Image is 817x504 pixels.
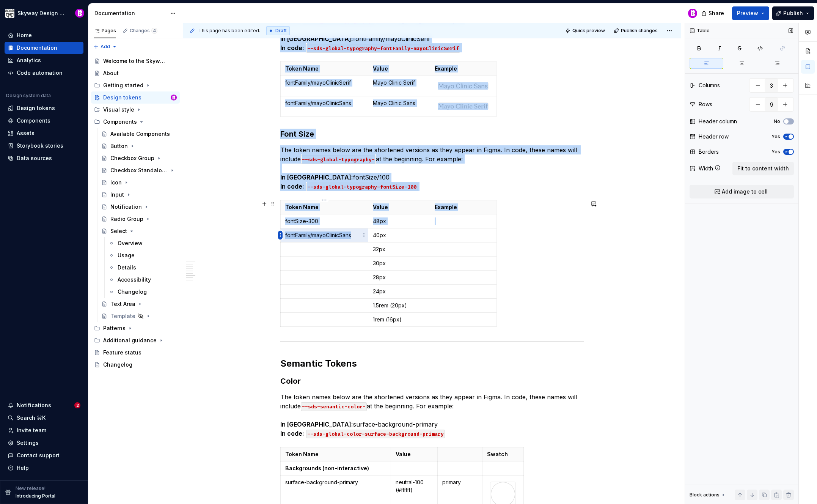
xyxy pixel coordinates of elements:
[699,82,720,89] div: Columns
[699,148,719,156] div: Borders
[110,142,128,150] div: Button
[280,183,304,190] strong: In code:
[373,232,426,239] p: 40px
[171,94,177,101] img: Bobby Davis
[101,44,110,50] span: Add
[301,155,376,164] code: --sds-global-typography-
[783,9,803,17] span: Publish
[5,54,83,66] a: Analytics
[690,492,720,498] div: Block actions
[91,359,180,371] a: Changelog
[5,102,83,114] a: Design tokens
[17,44,57,52] div: Documentation
[118,239,143,247] div: Overview
[98,310,180,322] a: Template
[17,69,63,77] div: Code automation
[103,349,141,356] div: Feature status
[621,28,658,34] span: Publish changes
[722,188,768,195] span: Add image to cell
[17,57,41,64] div: Analytics
[285,203,363,211] p: Token Name
[306,430,445,438] code: --sds-global-color-surface-background-primary
[563,25,608,36] button: Quick preview
[91,55,180,67] a: Welcome to the Skyway Design System!
[435,203,492,211] p: Example
[98,225,180,237] a: Select
[438,82,488,90] img: 0eedb8f8-be3c-4c8a-a5ac-1a55261794c9.png
[17,154,52,162] div: Data sources
[280,44,304,52] strong: In code:
[690,185,794,198] button: Add image to cell
[699,101,712,108] div: Rows
[5,42,83,54] a: Documentation
[396,479,433,494] p: neutral-100 (#ffffff)
[442,479,478,486] p: primary
[5,67,83,79] a: Code automation
[699,165,713,172] div: Width
[373,288,426,295] p: 24px
[6,93,51,99] div: Design system data
[285,217,363,225] p: fontSize-300
[280,421,353,428] strong: In [GEOGRAPHIC_DATA]:
[280,173,353,181] strong: In [GEOGRAPHIC_DATA]:
[373,316,426,323] p: 1rem (16px)
[17,402,51,409] div: Notifications
[16,485,46,491] p: New release!
[105,261,180,274] a: Details
[5,29,83,41] a: Home
[732,162,794,175] button: Fit to content width
[103,94,141,101] div: Design tokens
[110,154,154,162] div: Checkbox Group
[17,129,35,137] div: Assets
[572,28,605,34] span: Quick preview
[285,479,386,486] p: surface-background-primary
[105,237,180,249] a: Overview
[285,79,363,87] p: fontFamily/mayoClinicSerif
[75,9,84,18] img: Bobby Davis
[91,67,180,79] a: About
[110,203,142,211] div: Notification
[103,106,134,113] div: Visual style
[91,55,180,371] div: Page tree
[373,79,426,87] p: Mayo Clinic Serif
[91,334,180,346] div: Additional guidance
[2,5,86,21] button: Skyway Design SystemBobby Davis
[103,324,126,332] div: Patterns
[699,133,729,140] div: Header row
[17,464,29,472] div: Help
[110,130,170,138] div: Available Components
[98,164,180,176] a: Checkbox Standalone
[103,361,132,369] div: Changelog
[118,252,135,259] div: Usage
[698,6,729,20] button: Share
[91,322,180,334] div: Patterns
[17,452,60,459] div: Contact support
[774,118,780,124] label: No
[737,165,789,172] span: Fit to content width
[373,260,426,267] p: 30px
[91,116,180,128] div: Components
[732,6,769,20] button: Preview
[91,346,180,359] a: Feature status
[435,65,492,72] p: Example
[105,249,180,261] a: Usage
[103,337,157,344] div: Additional guidance
[98,128,180,140] a: Available Components
[198,28,260,34] span: This page has been edited.
[280,358,584,370] h2: Semantic Tokens
[301,402,367,411] code: --sds-semantic-color-
[5,399,83,411] button: Notifications2
[98,213,180,225] a: Radio Group
[438,103,488,110] img: 78500ced-a40c-4b40-9c04-fdd7cad446f7.png
[373,246,426,253] p: 32px
[5,462,83,474] button: Help
[5,424,83,436] a: Invite team
[98,176,180,189] a: Icon
[285,450,386,458] p: Token Name
[105,274,180,286] a: Accessibility
[16,493,55,499] p: Introducing Portal
[17,31,32,39] div: Home
[110,191,124,198] div: Input
[17,104,55,112] div: Design tokens
[5,9,14,18] img: 7d2f9795-fa08-4624-9490-5a3f7218a56a.png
